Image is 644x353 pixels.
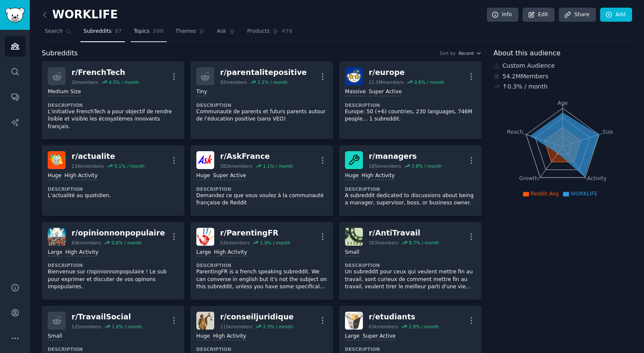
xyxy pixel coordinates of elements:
div: 0.6 % / month [112,240,142,246]
dt: Description [48,346,178,352]
span: Topics [134,28,149,35]
div: 3.8 % / month [411,163,442,169]
span: Themes [175,28,196,35]
a: Subreddits37 [80,25,125,42]
div: Sort by [440,50,456,56]
div: 382k members [220,163,253,169]
div: r/ managers [369,151,442,162]
div: 8.7 % / month [409,240,439,246]
dt: Description [345,346,476,352]
tspan: Reach [507,129,523,135]
span: 200 [152,28,164,35]
div: Super Active [369,88,402,96]
p: Europe: 50 (+6) countries, 230 languages, 746M people… 1 subreddit. [345,108,476,123]
div: 185k members [369,163,401,169]
img: AntiTravail [345,228,363,246]
tspan: Activity [587,175,607,181]
a: europer/europe11.5Mmembers0.6% / monthMassiveSuper ActiveDescriptionEurope: 50 (+6) countries, 23... [339,61,482,139]
div: Super Active [213,172,246,180]
p: ParentingFR is a french speaking subreddit. We can converse in english but it's not the subject o... [196,268,327,291]
span: About this audience [494,48,561,59]
span: 476 [282,28,293,35]
dt: Description [48,102,178,108]
span: Products [247,28,270,35]
div: 11.5M members [369,79,404,85]
p: L'initiative FrenchTech a pour objectif de rendre lisible et visible les écosystèmes innovants fr... [48,108,178,131]
span: Search [45,28,63,35]
a: Search [42,25,75,42]
div: Large [196,249,211,257]
div: High Activity [362,172,395,180]
tspan: Age [558,100,568,106]
div: 2.3 % / month [263,324,293,330]
div: Tiny [196,88,207,96]
span: Reddit Avg [531,191,559,197]
dt: Description [48,262,178,268]
div: Custom Audience [494,61,632,70]
div: Small [345,249,359,257]
img: actualite [48,151,66,169]
img: managers [345,151,363,169]
a: Info [487,8,518,22]
a: Products476 [244,25,295,42]
div: 4.5 % / month [109,79,139,85]
div: Huge [196,333,210,341]
div: 52k members [220,240,250,246]
a: Add [600,8,632,22]
div: r/ actualite [72,151,144,162]
a: AntiTravailr/AntiTravail163members8.7% / monthSmallDescriptionUn subreddit pour ceux qui veulent ... [339,222,482,300]
div: 63k members [369,324,398,330]
div: 0.1 % / month [114,163,144,169]
a: Themes [172,25,208,42]
div: r/ AskFrance [220,151,293,162]
div: r/ ParentingFR [220,228,290,238]
img: europe [345,67,363,85]
dt: Description [345,262,476,268]
p: L'actualité au quotidien. [48,192,178,200]
div: Small [48,333,62,341]
span: WORKLIFE [571,191,598,197]
div: r/ parentalitepositive [220,67,307,78]
span: Ask [217,28,226,35]
span: 37 [115,28,122,35]
img: opinionnonpopulaire [48,228,66,246]
div: 134k members [72,163,104,169]
div: 1.0 % / month [260,240,290,246]
div: 125 members [72,324,101,330]
div: High Activity [65,249,98,257]
div: 1.6 % / month [112,324,142,330]
div: r/ conseiljuridique [220,312,294,322]
button: Recent [459,50,482,56]
dt: Description [48,186,178,192]
div: r/ TravailSocial [72,312,142,322]
div: 2.8 % / month [408,324,439,330]
a: Topics200 [131,25,167,42]
tspan: Growth [519,175,538,181]
p: A subreddit dedicated to discussions about being a manager, supervisor, boss, or business owner. [345,192,476,207]
div: High Activity [214,249,247,257]
div: 92 members [220,79,247,85]
tspan: Size [602,129,613,135]
dt: Description [196,102,327,108]
div: Medium Size [48,88,81,96]
div: r/ AntiTravail [369,228,439,238]
div: r/ FrenchTech [72,67,139,78]
p: Demandez ce que vous voulez à la communauté française de Reddit [196,192,327,207]
div: 54.2M Members [494,72,632,81]
div: 2k members [72,79,98,85]
span: Recent [459,50,474,56]
div: ↑ 0.3 % / month [503,82,548,91]
dt: Description [196,186,327,192]
p: Communauté de parents et futurs parents autour de l'éducation positive (sans VEO) [196,108,327,123]
div: 83k members [72,240,101,246]
div: Huge [345,172,359,180]
div: High Activity [213,333,246,341]
a: ParentingFRr/ParentingFR52kmembers1.0% / monthLargeHigh ActivityDescriptionParentingFR is a frenc... [190,222,333,300]
p: Bienvenue sur r/opinionnonpopulaire ! Le sub pour exprimer et discuter de vos opinons impopulaires. [48,268,178,291]
dt: Description [196,346,327,352]
dt: Description [345,186,476,192]
p: Un subreddit pour ceux qui veulent mettre fin au travail, sont curieux de comment mettre fin au t... [345,268,476,291]
img: ParentingFR [196,228,214,246]
a: Edit [523,8,555,22]
span: Subreddits [42,48,78,59]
